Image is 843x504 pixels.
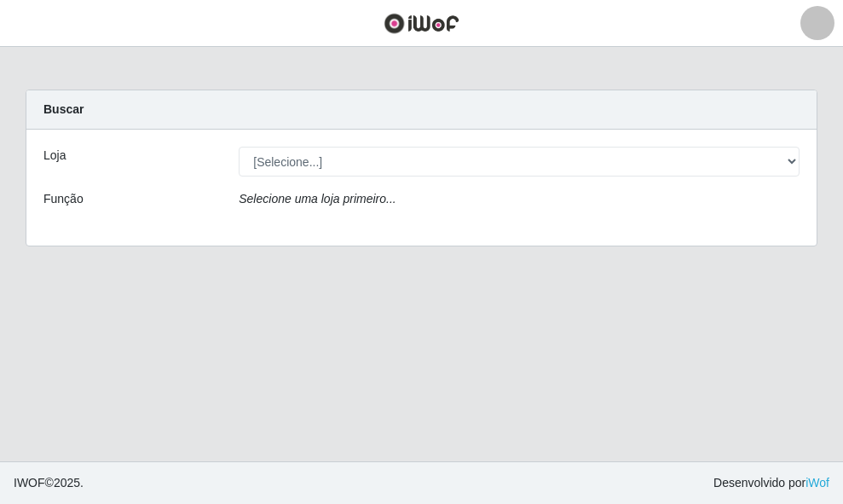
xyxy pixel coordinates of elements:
label: Função [43,190,84,208]
strong: Buscar [43,102,84,116]
span: Desenvolvido por [713,474,829,492]
span: © 2025 . [14,474,84,492]
label: Loja [43,147,66,165]
i: Selecione uma loja primeiro... [239,192,396,206]
a: iWof [805,476,829,490]
span: IWOF [14,476,45,490]
img: CoreUI Logo [384,13,459,34]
